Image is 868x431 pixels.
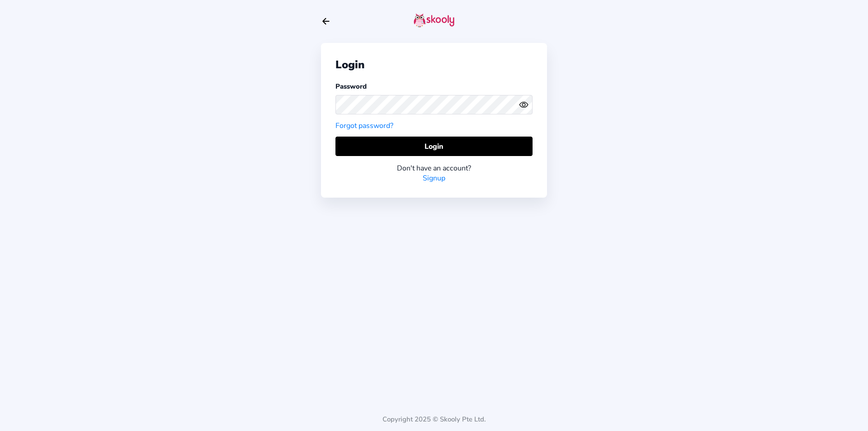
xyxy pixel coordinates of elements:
[519,100,533,109] button: eye outlineeye off outline
[519,100,528,109] ion-icon: eye outline
[335,57,533,72] div: Login
[335,82,367,91] label: Password
[423,173,445,183] a: Signup
[321,16,331,26] button: arrow back outline
[414,13,454,28] img: skooly-logo.png
[335,137,533,156] button: Login
[335,121,393,131] a: Forgot password?
[335,163,533,173] div: Don't have an account?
